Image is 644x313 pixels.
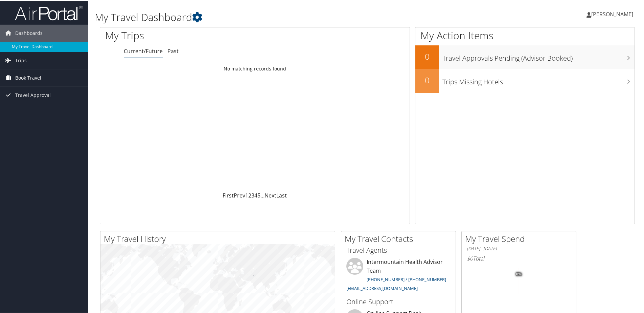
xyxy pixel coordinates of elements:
[367,276,446,282] a: [PHONE_NUMBER] / [PHONE_NUMBER]
[345,232,456,244] h2: My Travel Contacts
[105,28,276,42] h1: My Trips
[167,47,179,54] a: Past
[15,86,51,103] span: Travel Approval
[415,28,635,42] h1: My Action Items
[516,272,522,276] tspan: 0%
[223,191,234,199] a: First
[15,24,43,41] span: Dashboards
[260,191,264,199] span: …
[276,191,287,199] a: Last
[257,191,260,199] a: 5
[591,10,633,17] span: [PERSON_NAME]
[415,50,439,62] h2: 0
[346,285,418,291] a: [EMAIL_ADDRESS][DOMAIN_NAME]
[234,191,245,199] a: Prev
[251,191,254,199] a: 3
[415,45,635,68] a: 0Travel Approvals Pending (Advisor Booked)
[248,191,251,199] a: 2
[346,245,451,254] h3: Travel Agents
[245,191,248,199] a: 1
[15,69,41,86] span: Book Travel
[15,4,83,20] img: airportal-logo.png
[442,49,635,62] h3: Travel Approvals Pending (Advisor Booked)
[467,245,571,251] h6: [DATE] - [DATE]
[95,9,458,24] h1: My Travel Dashboard
[346,296,451,306] h3: Online Support
[442,73,635,86] h3: Trips Missing Hotels
[586,3,640,24] a: [PERSON_NAME]
[467,254,473,262] span: $0
[104,232,335,244] h2: My Travel History
[100,62,410,74] td: No matching records found
[467,254,571,262] h6: Total
[124,47,163,54] a: Current/Future
[415,74,439,85] h2: 0
[343,257,454,293] li: Intermountain Health Advisor Team
[465,232,576,244] h2: My Travel Spend
[254,191,257,199] a: 4
[264,191,276,199] a: Next
[415,68,635,92] a: 0Trips Missing Hotels
[15,51,27,68] span: Trips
